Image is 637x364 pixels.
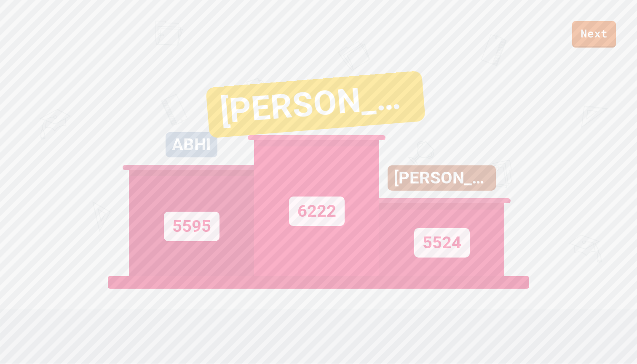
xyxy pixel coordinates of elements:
[414,228,470,258] div: 5524
[164,212,219,241] div: 5595
[572,21,616,48] a: Next
[166,132,217,157] div: ABHI
[206,71,426,138] div: [PERSON_NAME]
[388,165,496,191] div: [PERSON_NAME]
[289,197,345,226] div: 6222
